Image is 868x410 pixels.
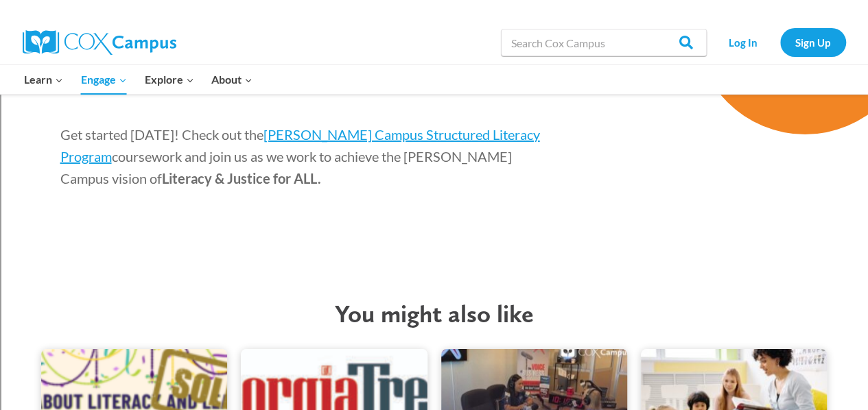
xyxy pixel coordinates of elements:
[16,65,73,94] button: Child menu of Learn
[5,30,863,43] div: Move To ...
[714,28,773,56] a: Log In
[5,18,863,30] div: Sort New > Old
[5,67,863,80] div: Sign out
[5,92,863,104] div: Move To ...
[72,65,136,94] button: Child menu of Engage
[136,65,203,94] button: Child menu of Explore
[780,28,846,56] a: Sign Up
[714,28,846,56] nav: Secondary Navigation
[23,30,176,55] img: Cox Campus
[501,29,707,56] input: Search Cox Campus
[16,65,261,94] nav: Primary Navigation
[5,80,863,92] div: Rename
[202,65,261,94] button: Child menu of About
[5,55,863,67] div: Options
[5,5,863,18] div: Sort A > Z
[5,43,863,55] div: Delete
